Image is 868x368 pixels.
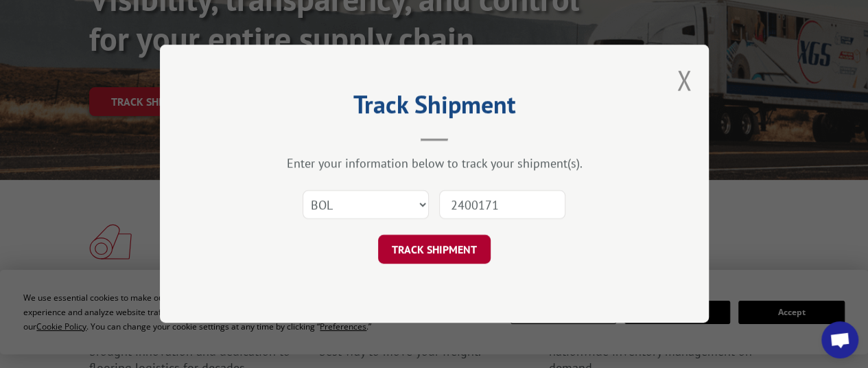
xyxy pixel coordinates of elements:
[228,95,640,121] h2: Track Shipment
[378,235,491,264] button: TRACK SHIPMENT
[677,62,692,98] button: Close modal
[821,321,858,358] div: Open chat
[228,156,640,172] div: Enter your information below to track your shipment(s).
[439,191,565,220] input: Number(s)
